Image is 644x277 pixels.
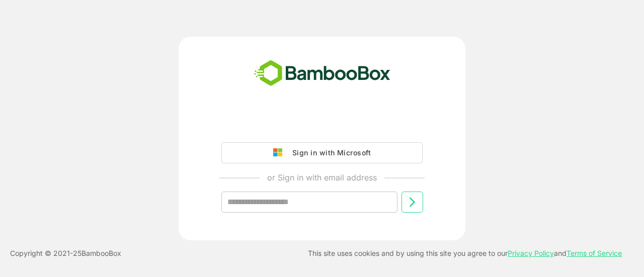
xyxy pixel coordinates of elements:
[273,148,287,157] img: google
[567,249,622,257] a: Terms of Service
[308,247,622,259] p: This site uses cookies and by using this site you agree to our and
[221,142,423,163] button: Sign in with Microsoft
[287,146,371,159] div: Sign in with Microsoft
[508,249,554,257] a: Privacy Policy
[10,247,121,259] p: Copyright © 2021- 25 BambooBox
[249,57,396,90] img: bamboobox
[267,171,377,183] p: or Sign in with email address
